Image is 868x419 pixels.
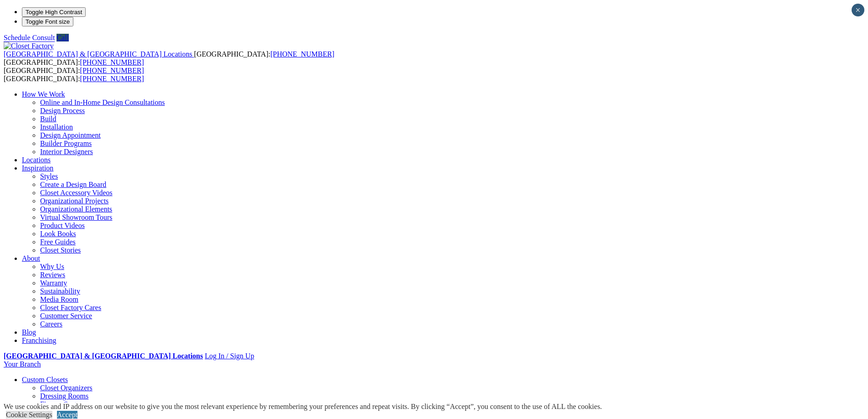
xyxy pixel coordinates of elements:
a: [PHONE_NUMBER] [80,67,144,74]
a: Interior Designers [40,148,93,155]
a: Sustainability [40,287,80,295]
span: [GEOGRAPHIC_DATA] & [GEOGRAPHIC_DATA] Locations [4,50,192,58]
a: Virtual Showroom Tours [40,213,113,221]
a: Dressing Rooms [40,392,88,400]
a: Your Branch [4,360,41,368]
a: Free Guides [40,238,76,246]
img: Closet Factory [4,42,54,50]
a: Product Videos [40,222,85,229]
a: Builder Programs [40,140,92,147]
a: Careers [40,320,62,328]
a: Call [56,34,69,41]
a: Finesse Systems [40,400,88,408]
a: About [22,254,40,262]
a: Create a Design Board [40,181,106,188]
a: Look Books [40,230,76,238]
a: [GEOGRAPHIC_DATA] & [GEOGRAPHIC_DATA] Locations [4,352,203,360]
span: Toggle Font size [26,18,70,25]
a: Online and In-Home Design Consultations [40,98,165,106]
a: [PHONE_NUMBER] [270,50,334,58]
a: Schedule Consult [4,34,55,41]
a: Organizational Elements [40,205,112,213]
a: Design Process [40,107,85,114]
a: Styles [40,172,58,180]
a: Design Appointment [40,131,101,139]
a: Customer Service [40,312,92,320]
a: Warranty [40,279,67,287]
a: Closet Accessory Videos [40,189,113,197]
a: [PHONE_NUMBER] [80,58,144,66]
a: Closet Factory Cares [40,304,101,311]
a: Media Room [40,295,78,303]
button: Toggle High Contrast [22,7,86,17]
span: [GEOGRAPHIC_DATA]: [GEOGRAPHIC_DATA]: [4,67,144,83]
a: Installation [40,123,73,131]
button: Toggle Font size [22,17,73,26]
a: Log In / Sign Up [205,352,254,360]
span: Toggle High Contrast [26,9,82,16]
span: [GEOGRAPHIC_DATA]: [GEOGRAPHIC_DATA]: [4,50,334,66]
a: [GEOGRAPHIC_DATA] & [GEOGRAPHIC_DATA] Locations [4,50,194,58]
div: We use cookies and IP address on our website to give you the most relevant experience by remember... [4,403,602,411]
a: How We Work [22,90,65,98]
button: Close [852,4,864,16]
a: Locations [22,156,51,164]
a: Cookie Settings [6,411,52,419]
a: Franchising [22,336,56,344]
a: Why Us [40,263,64,270]
a: Custom Closets [22,376,68,383]
a: Blog [22,328,36,336]
a: Closet Organizers [40,384,92,392]
a: Inspiration [22,164,53,172]
a: Build [40,115,56,123]
a: [PHONE_NUMBER] [80,75,144,83]
a: Accept [57,411,77,419]
a: Closet Stories [40,246,81,254]
a: Reviews [40,271,65,279]
a: Organizational Projects [40,197,108,205]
